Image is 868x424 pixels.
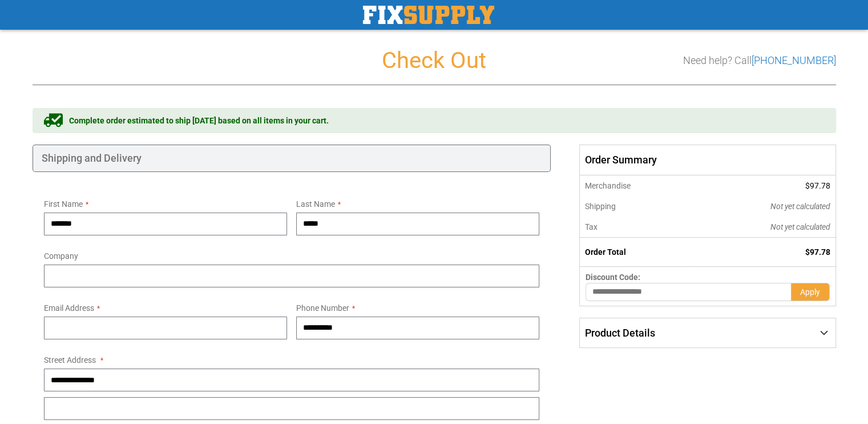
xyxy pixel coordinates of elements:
[586,273,640,282] span: Discount Code:
[791,283,830,301] button: Apply
[585,327,655,339] span: Product Details
[363,6,494,24] img: Fix Industrial Supply
[296,303,349,313] span: Phone Number
[363,6,494,24] a: store logo
[580,217,693,238] th: Tax
[44,251,78,261] span: Company
[800,287,820,297] span: Apply
[44,199,83,209] span: First Name
[44,303,94,313] span: Email Address
[69,115,329,126] span: Complete order estimated to ship [DATE] based on all items in your cart.
[805,181,830,190] span: $97.78
[805,247,830,257] span: $97.78
[579,145,835,175] span: Order Summary
[752,54,836,66] a: [PHONE_NUMBER]
[585,202,616,211] span: Shipping
[296,199,335,209] span: Last Name
[33,48,836,73] h1: Check Out
[44,355,96,365] span: Street Address
[683,55,836,66] h3: Need help? Call
[585,247,626,257] strong: Order Total
[580,175,693,196] th: Merchandise
[770,202,830,211] span: Not yet calculated
[33,145,551,172] div: Shipping and Delivery
[770,222,830,231] span: Not yet calculated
